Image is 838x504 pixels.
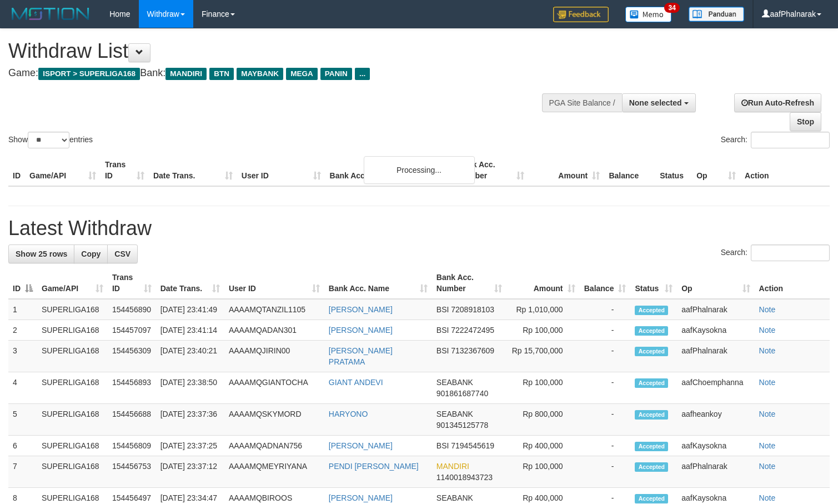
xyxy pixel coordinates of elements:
span: Copy 7194545619 to clipboard [451,441,494,450]
span: BSI [436,305,449,314]
td: - [580,404,631,436]
h1: Latest Withdraw [8,217,830,239]
button: None selected [622,93,696,112]
th: ID: activate to sort column descending [8,267,37,299]
th: User ID [237,154,325,186]
span: Show 25 rows [16,249,67,258]
td: 1 [8,299,37,320]
span: Copy 7222472495 to clipboard [451,326,494,335]
td: aafChoemphanna [677,372,754,404]
th: Action [740,154,830,186]
td: aafPhalnarak [677,341,754,372]
div: PGA Site Balance / [542,93,622,112]
td: AAAAMQADNAN756 [224,436,324,456]
td: SUPERLIGA168 [37,404,108,436]
th: Bank Acc. Number: activate to sort column ascending [432,267,506,299]
span: Accepted [635,347,668,356]
span: Copy 7208918103 to clipboard [451,305,494,314]
a: [PERSON_NAME] [329,493,393,502]
a: CSV [107,244,138,263]
th: Amount [529,154,604,186]
td: 3 [8,341,37,372]
span: MANDIRI [436,462,469,471]
a: Stop [790,112,821,131]
td: SUPERLIGA168 [37,456,108,488]
span: Accepted [635,462,668,472]
img: Button%20Memo.svg [625,7,672,22]
td: [DATE] 23:41:14 [156,320,224,341]
span: ISPORT > SUPERLIGA168 [38,68,140,80]
span: CSV [114,249,131,258]
th: Balance [604,154,655,186]
th: Amount: activate to sort column ascending [506,267,580,299]
td: Rp 100,000 [506,456,580,488]
span: MANDIRI [165,68,207,80]
th: Game/API: activate to sort column ascending [37,267,108,299]
td: AAAAMQTANZIL1105 [224,299,324,320]
span: Copy [81,249,101,258]
td: Rp 400,000 [506,436,580,456]
td: aafheankoy [677,404,754,436]
th: Trans ID [101,154,149,186]
th: Date Trans. [149,154,237,186]
a: Run Auto-Refresh [734,93,821,112]
td: aafKaysokna [677,436,754,456]
a: Note [759,441,776,450]
td: SUPERLIGA168 [37,341,108,372]
th: User ID: activate to sort column ascending [224,267,324,299]
div: Processing... [364,156,475,184]
input: Search: [751,244,830,261]
a: PENDI [PERSON_NAME] [329,462,419,471]
a: Note [759,462,776,471]
a: Note [759,493,776,502]
label: Show entries [8,132,93,148]
th: Balance: activate to sort column ascending [580,267,631,299]
span: MEGA [286,68,318,80]
a: Show 25 rows [8,244,74,263]
td: aafPhalnarak [677,299,754,320]
td: [DATE] 23:37:36 [156,404,224,436]
th: Trans ID: activate to sort column ascending [108,267,156,299]
span: Accepted [635,494,668,503]
td: 2 [8,320,37,341]
td: [DATE] 23:40:21 [156,341,224,372]
th: Op [692,154,740,186]
a: GIANT ANDEVI [329,378,383,387]
span: Accepted [635,326,668,336]
th: Date Trans.: activate to sort column ascending [156,267,224,299]
a: [PERSON_NAME] [329,326,393,335]
span: None selected [629,98,682,107]
a: [PERSON_NAME] PRATAMA [329,346,393,366]
td: [DATE] 23:37:12 [156,456,224,488]
span: Copy 901345125778 to clipboard [436,421,488,430]
th: Status [655,154,692,186]
span: Copy 7132367609 to clipboard [451,346,494,355]
select: Showentries [28,132,69,148]
th: Status: activate to sort column ascending [630,267,677,299]
td: aafPhalnarak [677,456,754,488]
a: Note [759,346,776,355]
span: Accepted [635,378,668,388]
a: Note [759,378,776,387]
td: - [580,341,631,372]
a: Note [759,305,776,314]
td: 154456309 [108,341,156,372]
span: SEABANK [436,378,473,387]
td: aafKaysokna [677,320,754,341]
span: BTN [209,68,234,80]
span: 34 [664,3,679,13]
h4: Game: Bank: [8,68,548,79]
img: MOTION_logo.png [8,6,93,22]
td: - [580,320,631,341]
th: Bank Acc. Name [325,154,454,186]
td: AAAAMQMEYRIYANA [224,456,324,488]
td: 154456688 [108,404,156,436]
th: Bank Acc. Name: activate to sort column ascending [324,267,432,299]
a: Note [759,326,776,335]
label: Search: [721,132,830,148]
td: - [580,299,631,320]
td: [DATE] 23:37:25 [156,436,224,456]
a: HARYONO [329,410,368,418]
td: 5 [8,404,37,436]
td: 4 [8,372,37,404]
